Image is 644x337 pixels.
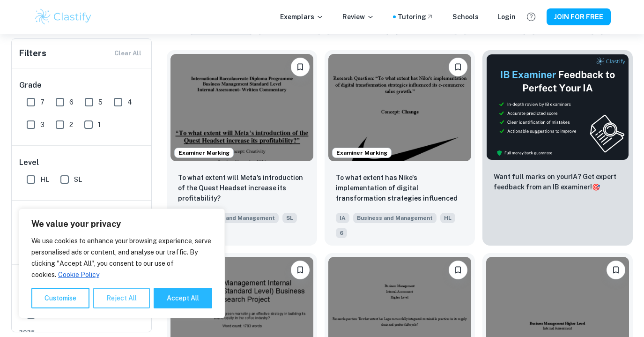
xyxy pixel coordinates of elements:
[325,50,475,246] a: Examiner MarkingPlease log in to bookmark exemplarsTo what extent has Nike's implementation of di...
[333,149,391,157] span: Examiner Marking
[40,174,49,185] span: HL
[19,209,225,318] div: We value your privacy
[486,54,629,160] img: Thumbnail
[291,58,310,76] button: Please log in to bookmark exemplars
[19,328,145,336] span: 2025
[98,97,103,107] span: 5
[31,288,89,308] button: Customise
[127,97,132,107] span: 4
[291,261,310,279] button: Please log in to bookmark exemplars
[449,58,467,76] button: Please log in to bookmark exemplars
[336,172,464,204] p: To what extent has Nike's implementation of digital transformation strategies influenced its e-co...
[195,213,279,223] span: Business and Management
[31,235,212,280] p: We use cookies to enhance your browsing experience, serve personalised ads or content, and analys...
[19,157,145,168] h6: Level
[175,149,233,157] span: Examiner Marking
[497,12,516,22] a: Login
[592,183,600,191] span: 🎯
[523,9,539,25] button: Help and Feedback
[328,54,471,161] img: Business and Management IA example thumbnail: To what extent has Nike's implementation
[69,120,73,130] span: 2
[282,213,297,223] span: SL
[178,172,306,203] p: To what extent will Meta’s introduction of the Quest Headset increase its profitability?
[280,12,324,22] p: Exemplars
[31,218,212,230] p: We value your privacy
[482,50,633,246] a: ThumbnailWant full marks on yourIA? Get expert feedback from an IB examiner!
[170,54,313,161] img: Business and Management IA example thumbnail: To what extent will Meta’s introduction
[452,12,479,22] a: Schools
[336,228,347,238] span: 6
[58,270,100,279] a: Cookie Policy
[607,261,625,279] button: Please log in to bookmark exemplars
[19,47,46,60] h6: Filters
[74,174,82,185] span: SL
[547,8,611,25] button: JOIN FOR FREE
[19,80,145,91] h6: Grade
[98,120,101,130] span: 1
[40,120,44,130] span: 3
[93,288,150,308] button: Reject All
[342,12,374,22] p: Review
[398,12,434,22] a: Tutoring
[449,261,467,279] button: Please log in to bookmark exemplars
[440,213,455,223] span: HL
[69,97,74,107] span: 6
[167,50,317,246] a: Examiner MarkingPlease log in to bookmark exemplarsTo what extent will Meta’s introduction of the...
[154,288,212,308] button: Accept All
[40,97,44,107] span: 7
[494,172,622,192] p: Want full marks on your IA ? Get expert feedback from an IB examiner!
[353,213,437,223] span: Business and Management
[336,213,349,223] span: IA
[34,7,93,26] img: Clastify logo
